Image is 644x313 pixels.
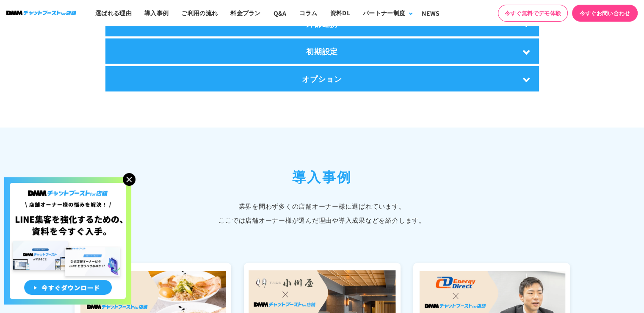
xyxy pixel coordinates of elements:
[4,177,131,187] a: 店舗オーナー様の悩みを解決!LINE集客を狂化するための資料を今すぐ入手!
[363,8,405,17] div: パートナー制度
[572,5,638,22] a: 今すぐお問い合わせ
[6,11,76,15] img: ロゴ
[68,166,576,186] h2: 導入事例
[105,39,539,64] div: 初期設定
[498,5,568,22] a: 今すぐ無料でデモ体験
[68,199,576,227] p: 業界を問わず多くの店舗オーナー様に選ばれています。 ここでは店舗オーナー様が選んだ理由や導入成果などを紹介します。
[4,177,131,305] img: 店舗オーナー様の悩みを解決!LINE集客を狂化するための資料を今すぐ入手!
[105,66,539,92] div: オプション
